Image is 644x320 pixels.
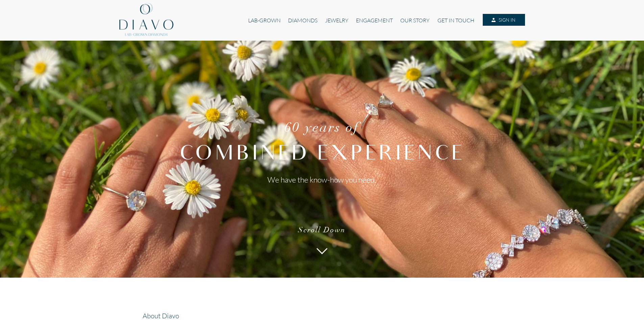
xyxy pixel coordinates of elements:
[244,14,284,27] a: LAB-GROWN
[136,144,508,167] h1: COMBINED EXPERIENCE
[143,312,317,320] h3: About Diavo
[352,14,397,27] a: ENGAGEMENT
[284,14,321,27] a: DIAMONDS
[321,14,352,27] a: JEWELRY
[136,175,508,184] h2: We have the know-how you need.
[397,14,433,27] a: OUR STORY
[136,121,508,136] h2: 60 years of
[483,14,525,26] a: SIGN IN
[136,227,508,235] h3: Scroll Down
[434,14,478,27] a: GET IN TOUCH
